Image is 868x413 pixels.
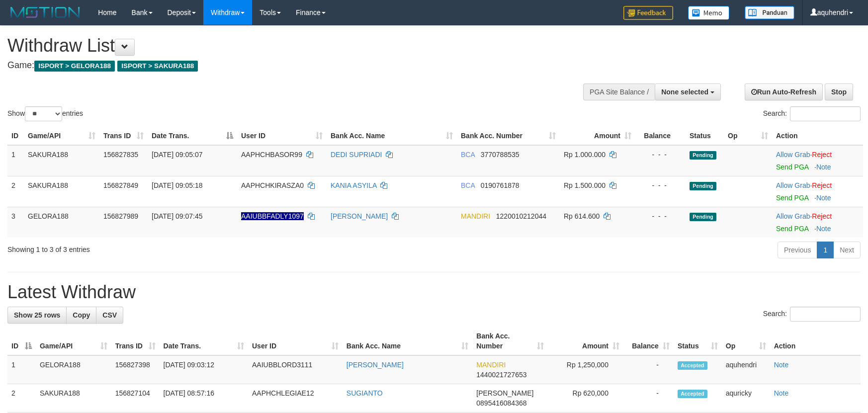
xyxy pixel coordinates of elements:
[160,384,248,413] td: [DATE] 08:57:16
[690,213,716,221] span: Pending
[812,181,832,189] a: Reject
[99,127,148,145] th: Trans ID: activate to sort column ascending
[774,361,789,369] a: Note
[14,311,60,319] span: Show 25 rows
[816,225,831,233] a: Note
[241,212,304,220] span: Nama rekening ada tanda titik/strip, harap diedit
[248,355,343,384] td: AAIUBBLORD3111
[117,61,198,72] span: ISPORT > SAKURA188
[817,242,834,258] a: 1
[812,212,832,220] a: Reject
[690,151,716,160] span: Pending
[160,327,248,355] th: Date Trans.: activate to sort column ascending
[481,151,520,159] span: Copy 3770788535 to clipboard
[7,5,83,20] img: MOTION_logo.png
[639,150,682,160] div: - - -
[66,307,96,324] a: Copy
[816,194,831,202] a: Note
[25,106,62,121] select: Showentries
[772,176,863,207] td: ·
[331,212,388,220] a: [PERSON_NAME]
[7,61,569,71] h4: Game:
[472,327,548,355] th: Bank Acc. Number: activate to sort column ascending
[7,106,83,121] label: Show entries
[237,127,327,145] th: User ID: activate to sort column ascending
[776,181,812,189] span: ·
[7,176,24,207] td: 2
[623,384,674,413] td: -
[327,127,457,145] th: Bank Acc. Name: activate to sort column ascending
[481,181,520,189] span: Copy 0190761878 to clipboard
[24,127,99,145] th: Game/API: activate to sort column ascending
[496,212,546,220] span: Copy 1220010212044 to clipboard
[661,88,708,96] span: None selected
[623,327,674,355] th: Balance: activate to sort column ascending
[564,212,600,220] span: Rp 614.600
[548,327,623,355] th: Amount: activate to sort column ascending
[722,384,770,413] td: aquricky
[7,355,36,384] td: 1
[776,181,810,189] a: Allow Grab
[776,163,808,171] a: Send PGA
[776,225,808,233] a: Send PGA
[690,182,716,190] span: Pending
[241,181,304,189] span: AAPHCHKIRASZA0
[152,181,202,189] span: [DATE] 09:05:18
[248,384,343,413] td: AAPHCHLEGIAE12
[623,355,674,384] td: -
[776,212,812,220] span: ·
[148,127,237,145] th: Date Trans.: activate to sort column descending
[763,307,861,322] label: Search:
[722,327,770,355] th: Op: activate to sort column ascending
[770,327,861,355] th: Action
[678,390,707,398] span: Accepted
[457,127,560,145] th: Bank Acc. Number: activate to sort column ascending
[674,327,722,355] th: Status: activate to sort column ascending
[152,212,202,220] span: [DATE] 09:07:45
[331,181,377,189] a: KANIA ASYILA
[833,242,861,258] a: Next
[776,212,810,220] a: Allow Grab
[103,181,138,189] span: 156827849
[763,106,861,121] label: Search:
[776,151,812,159] span: ·
[476,399,526,407] span: Copy 0895416084368 to clipboard
[678,361,707,370] span: Accepted
[7,127,24,145] th: ID
[476,389,533,397] span: [PERSON_NAME]
[36,384,111,413] td: SAKURA188
[745,6,794,19] img: panduan.png
[7,384,36,413] td: 2
[461,181,475,189] span: BCA
[635,127,686,145] th: Balance
[772,127,863,145] th: Action
[724,127,772,145] th: Op: activate to sort column ascending
[96,307,123,324] a: CSV
[790,307,861,322] input: Search:
[774,389,789,397] a: Note
[24,145,99,176] td: SAKURA188
[103,151,138,159] span: 156827835
[639,180,682,190] div: - - -
[548,384,623,413] td: Rp 620,000
[776,194,808,202] a: Send PGA
[655,83,721,100] button: None selected
[564,181,606,189] span: Rp 1.500.000
[24,207,99,238] td: GELORA188
[7,36,569,56] h1: Withdraw List
[102,311,117,319] span: CSV
[343,327,472,355] th: Bank Acc. Name: activate to sort column ascending
[24,176,99,207] td: SAKURA188
[476,371,526,379] span: Copy 1440021727653 to clipboard
[7,307,67,324] a: Show 25 rows
[160,355,248,384] td: [DATE] 09:03:12
[778,242,817,258] a: Previous
[36,327,111,355] th: Game/API: activate to sort column ascending
[825,83,853,100] a: Stop
[812,151,832,159] a: Reject
[461,151,475,159] span: BCA
[36,355,111,384] td: GELORA188
[7,241,354,254] div: Showing 1 to 3 of 3 entries
[347,361,404,369] a: [PERSON_NAME]
[476,361,506,369] span: MANDIRI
